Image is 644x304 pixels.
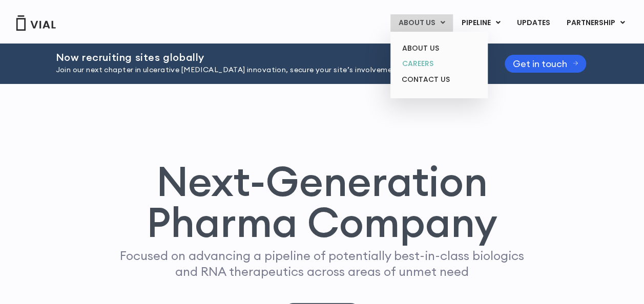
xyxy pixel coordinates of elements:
a: PARTNERSHIPMenu Toggle [558,14,633,32]
img: Vial Logo [15,15,56,31]
p: Focused on advancing a pipeline of potentially best-in-class biologics and RNA therapeutics acros... [116,248,529,279]
a: ABOUT US [394,40,484,56]
span: Get in touch [513,60,567,68]
a: PIPELINEMenu Toggle [453,14,508,32]
a: CONTACT US [394,72,484,88]
a: ABOUT USMenu Toggle [390,14,453,32]
a: Get in touch [505,55,587,73]
p: Join our next chapter in ulcerative [MEDICAL_DATA] innovation, secure your site’s involvement [DA... [56,64,479,76]
h2: Now recruiting sites globally [56,52,479,63]
h1: Next-Generation Pharma Company [100,161,544,243]
a: UPDATES [509,14,558,32]
a: CAREERS [394,56,484,72]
